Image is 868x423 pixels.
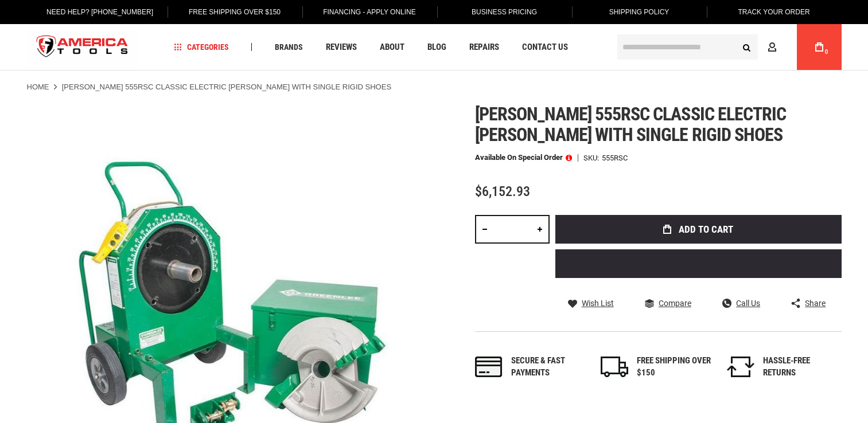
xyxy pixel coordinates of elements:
a: Contact Us [517,40,573,55]
span: Add to Cart [679,225,733,234]
span: About [380,43,404,52]
div: HASSLE-FREE RETURNS [763,355,838,379]
p: Available on Special Order [475,154,572,162]
span: Reviews [326,43,357,52]
span: Shipping Policy [609,8,670,16]
span: Wish List [582,299,614,307]
a: Repairs [464,40,504,55]
img: shipping [601,357,628,377]
a: Wish List [568,298,614,308]
strong: [PERSON_NAME] 555RSC CLASSIC ELECTRIC [PERSON_NAME] WITH SINGLE RIGID SHOES [62,83,391,91]
span: 0 [825,49,828,55]
img: America Tools [27,26,138,69]
span: Compare [659,299,691,307]
a: Home [27,82,49,92]
span: $6,152.93 [475,183,530,199]
a: Brands [270,40,308,55]
button: Search [736,36,758,58]
div: FREE SHIPPING OVER $150 [637,355,711,379]
div: Secure & fast payments [511,355,586,379]
span: Repairs [469,43,499,52]
a: store logo [27,26,138,69]
img: returns [727,357,754,377]
span: Call Us [736,299,760,307]
span: Brands [275,43,303,51]
a: 0 [808,24,830,70]
a: Call Us [722,298,760,308]
span: Blog [427,43,446,52]
a: Compare [645,298,691,308]
div: 555RSC [602,154,628,162]
span: Categories [174,43,229,51]
span: Share [805,299,826,307]
a: Reviews [321,40,362,55]
span: Contact Us [522,43,568,52]
a: About [375,40,410,55]
a: Categories [169,40,234,55]
img: payments [475,357,503,377]
span: [PERSON_NAME] 555rsc classic electric [PERSON_NAME] with single rigid shoes [475,103,786,146]
button: Add to Cart [555,215,842,244]
strong: SKU [583,154,602,162]
a: Blog [422,40,451,55]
